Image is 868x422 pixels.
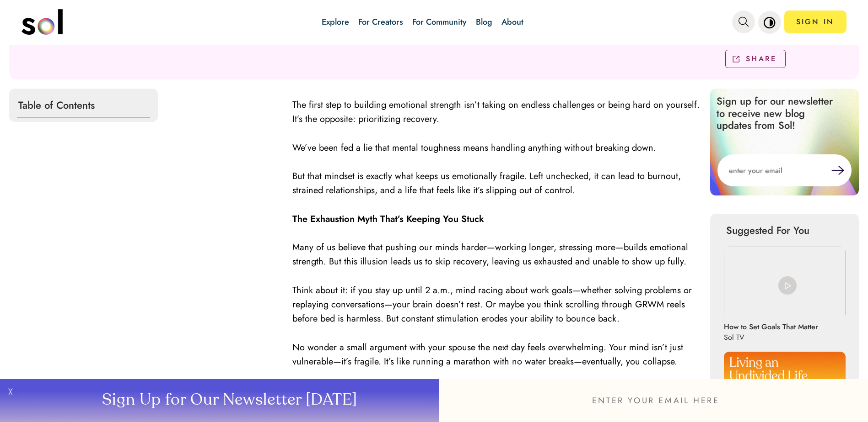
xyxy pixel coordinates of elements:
a: For Community [412,16,467,28]
p: Sign up for our newsletter to receive new blog updates from Sol! [710,89,847,137]
a: For Creators [358,16,403,28]
img: How to Set Goals That Matter [724,247,846,319]
p: Sol TV [724,332,813,343]
a: Blog [476,16,492,28]
a: About [501,16,523,28]
button: SHARE [725,50,786,69]
img: logo [22,9,63,35]
button: Sign Up for Our Newsletter [DATE] [18,379,439,422]
span: But that mindset is exactly what keeps us emotionally fragile. Left unchecked, it can lead to bur... [292,169,681,197]
a: SIGN IN [784,11,846,33]
span: The first step to building emotional strength isn’t taking on endless challenges or being hard on... [292,98,700,126]
input: ENTER YOUR EMAIL HERE [439,379,868,422]
p: How to Set Goals That Matter [724,322,818,332]
span: No wonder a small argument with your spouse the next day feels overwhelming. Your mind isn’t just... [292,341,683,368]
a: Explore [322,16,349,28]
img: play [778,276,797,295]
nav: main navigation [22,6,846,38]
p: Suggested For You [726,223,843,237]
p: Table of Contents [17,93,150,117]
p: SHARE [746,53,776,64]
span: Think about it: if you stay up until 2 a.m., mind racing about work goals—whether solving problem... [292,284,692,325]
span: Many of us believe that pushing our minds harder—working longer, stressing more—builds emotional ... [292,241,688,268]
span: We’ve been fed a lie that mental toughness means handling anything without breaking down. [292,141,656,154]
strong: The Exhaustion Myth That’s Keeping You Stuck [292,212,484,226]
input: enter your email [717,154,831,186]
